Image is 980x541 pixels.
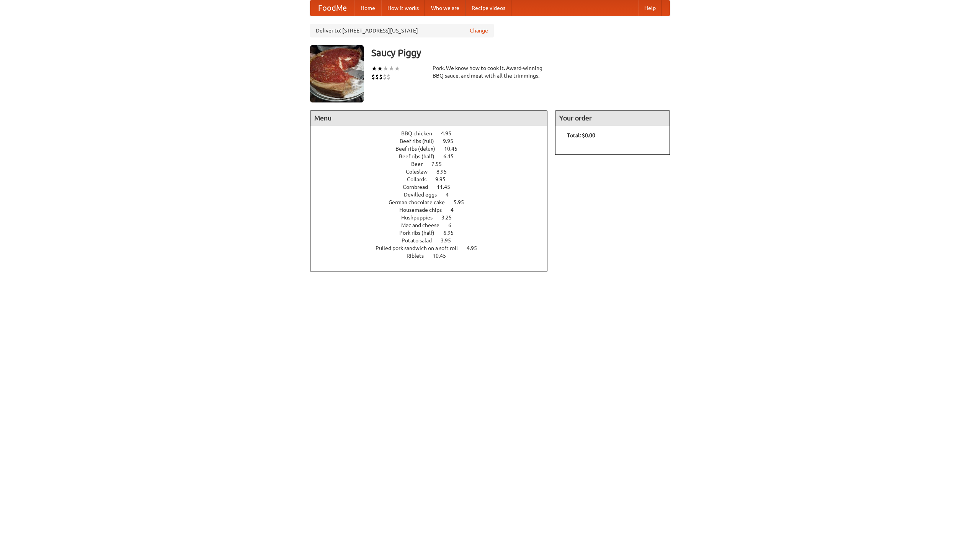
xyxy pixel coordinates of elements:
li: ★ [394,64,400,73]
span: 4 [451,207,461,213]
span: Pork ribs (half) [399,230,442,236]
span: Collards [407,176,434,182]
a: Recipe videos [465,0,511,16]
span: German chocolate cake [389,199,452,205]
span: Pulled pork sandwich on a soft roll [376,245,465,251]
li: $ [383,73,387,81]
a: Beef ribs (full) 9.95 [400,138,467,144]
span: 3.25 [441,214,459,221]
span: Cornbread [403,184,436,190]
a: Potato salad 3.95 [402,237,465,244]
span: 8.95 [436,169,454,175]
span: Beef ribs (half) [399,153,442,159]
a: Devilled eggs 4 [404,192,463,198]
a: Help [638,0,662,16]
div: Deliver to: [STREET_ADDRESS][US_STATE] [310,24,494,37]
a: German chocolate cake 5.95 [389,199,478,205]
span: 4.95 [467,245,485,251]
span: 9.95 [443,138,461,144]
div: Pork. We know how to cook it. Award-winning BBQ sauce, and meat with all the trimmings. [433,64,547,80]
a: Collards 9.95 [407,176,460,182]
li: $ [371,73,375,81]
span: 6 [448,222,459,228]
span: Beef ribs (delux) [395,146,443,152]
a: Beef ribs (half) 6.45 [399,153,468,159]
a: Cornbread 11.45 [403,184,464,190]
span: Beef ribs (full) [400,138,442,144]
span: Beer [411,161,430,167]
span: 4 [446,192,456,198]
li: $ [379,73,383,81]
span: 4.95 [441,130,459,136]
span: Riblets [407,253,431,259]
span: 6.45 [443,153,461,159]
li: ★ [371,64,377,73]
li: ★ [389,64,394,73]
a: Housemade chips 4 [399,207,468,213]
a: Change [470,27,488,34]
b: Total: $0.00 [567,132,595,138]
a: Hushpuppies 3.25 [401,214,466,221]
span: 10.45 [444,146,465,152]
a: BBQ chicken 4.95 [401,130,465,136]
li: $ [387,73,390,81]
a: Beef ribs (delux) 10.45 [395,146,472,152]
span: 5.95 [454,199,472,205]
span: 11.45 [437,184,458,190]
a: Who we are [425,0,465,16]
h4: Your order [555,110,670,126]
a: Beer 7.55 [411,161,456,167]
li: ★ [383,64,389,73]
span: Housemade chips [399,207,449,213]
li: ★ [377,64,383,73]
a: Riblets 10.45 [407,253,460,259]
a: Pork ribs (half) 6.95 [399,230,468,236]
span: Potato salad [402,237,439,244]
span: Coleslaw [406,169,435,175]
a: Home [354,0,381,16]
h4: Menu [310,110,547,126]
span: 10.45 [433,253,454,259]
span: Mac and cheese [401,222,447,228]
a: Pulled pork sandwich on a soft roll 4.95 [376,245,491,251]
a: FoodMe [310,0,354,16]
span: 3.95 [441,237,459,244]
a: How it works [381,0,425,16]
li: $ [375,73,379,81]
a: Mac and cheese 6 [401,222,465,228]
span: 9.95 [435,176,453,182]
h3: Saucy Piggy [371,45,670,60]
a: Coleslaw 8.95 [406,169,461,175]
span: Devilled eggs [404,192,444,198]
span: 7.55 [431,161,449,167]
span: BBQ chicken [401,130,440,136]
img: angular.jpg [310,45,364,102]
span: 6.95 [443,230,461,236]
span: Hushpuppies [401,214,440,221]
